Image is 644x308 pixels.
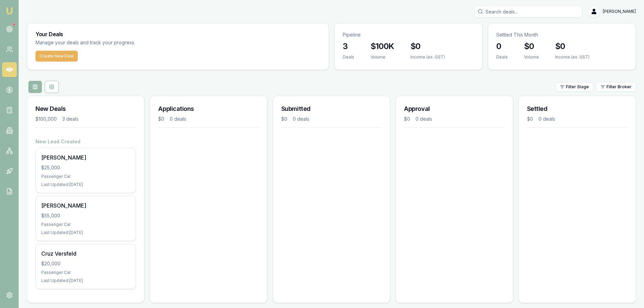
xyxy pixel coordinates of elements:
[41,202,130,210] div: [PERSON_NAME]
[606,84,631,90] span: Filter Broker
[41,270,130,275] div: Passenger Car
[41,278,130,283] div: Last Updated: [DATE]
[158,104,259,114] h3: Applications
[41,153,130,162] div: [PERSON_NAME]
[524,41,539,52] h3: $0
[35,138,136,145] h4: New Lead Created
[603,9,636,14] span: [PERSON_NAME]
[343,31,474,38] p: Pipeline
[527,104,627,114] h3: Settled
[41,174,130,179] div: Passenger Car
[5,7,14,15] img: emu-icon-u.png
[158,116,164,122] div: $0
[41,182,130,187] div: Last Updated: [DATE]
[474,5,582,18] input: Search deals
[555,41,590,52] h3: $0
[41,222,130,227] div: Passenger Car
[415,116,432,122] div: 0 deals
[281,104,382,114] h3: Submitted
[404,116,410,122] div: $0
[41,260,130,267] div: $20,000
[62,116,78,122] div: 3 deals
[496,54,508,60] div: Deals
[41,164,130,171] div: $25,000
[410,54,445,60] div: Income (ex. GST)
[371,41,394,52] h3: $100K
[35,39,209,47] p: Manage your deals and track your progress.
[170,116,186,122] div: 0 deals
[35,51,78,62] button: Create New Deal
[35,104,136,114] h3: New Deals
[35,116,57,122] div: $100,000
[41,250,130,258] div: Cruz Versfeld
[527,116,533,122] div: $0
[41,212,130,219] div: $55,000
[371,54,394,60] div: Volume
[566,84,589,90] span: Filter Stage
[343,54,354,60] div: Deals
[35,31,320,37] h3: Your Deals
[343,41,354,52] h3: 3
[555,82,593,92] button: Filter Stage
[293,116,309,122] div: 0 deals
[496,31,627,38] p: Settled This Month
[410,41,445,52] h3: $0
[539,116,555,122] div: 0 deals
[404,104,504,114] h3: Approval
[41,230,130,235] div: Last Updated: [DATE]
[524,54,539,60] div: Volume
[281,116,287,122] div: $0
[596,82,636,92] button: Filter Broker
[496,41,508,52] h3: 0
[555,54,590,60] div: Income (ex. GST)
